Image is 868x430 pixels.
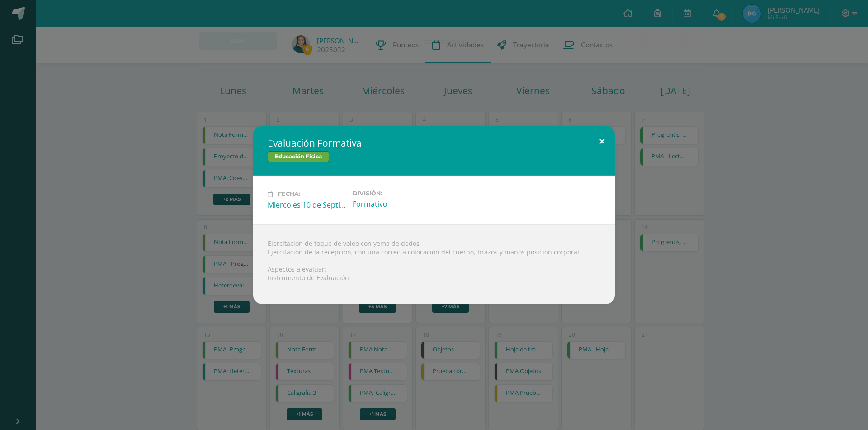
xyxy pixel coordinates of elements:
[268,137,600,149] h2: Evaluación Formativa
[353,190,430,197] label: División:
[278,191,300,198] span: Fecha:
[589,126,615,157] button: Close (Esc)
[268,151,329,162] span: Educación Física
[353,199,430,209] div: Formativo
[253,224,615,304] div: Ejercitación de toque de voleo con yema de dedos Ejercitación de la recepción, con una correcta c...
[268,200,345,210] div: Miércoles 10 de Septiembre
